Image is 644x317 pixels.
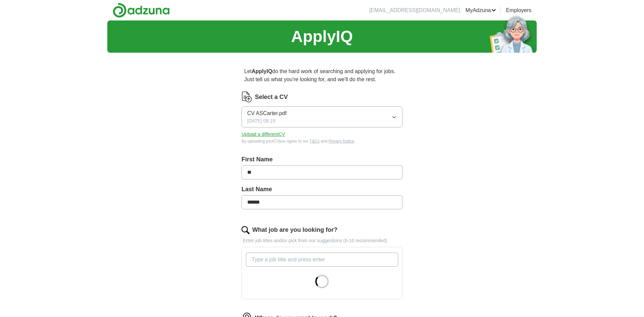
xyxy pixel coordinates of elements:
[241,131,285,138] button: Upload a differentCV
[329,139,355,144] a: Privacy Notice
[246,253,398,267] input: Type a job title and press enter
[252,225,337,234] label: What job are you looking for?
[113,3,170,18] img: Adzuna logo
[241,92,252,102] img: CV Icon
[241,226,250,234] img: search.png
[369,6,460,14] li: [EMAIL_ADDRESS][DOMAIN_NAME]
[255,93,288,102] label: Select a CV
[466,6,496,14] a: MyAdzuna
[241,138,402,144] div: By uploading your CV you agree to our and .
[241,155,402,164] label: First Name
[310,139,320,144] a: T&Cs
[291,24,353,49] h1: ApplyIQ
[241,237,402,244] p: Enter job titles and/or pick from our suggestions (6-10 recommended)
[247,117,275,124] span: [DATE] 08:19
[252,68,272,74] strong: ApplyIQ
[241,185,402,194] label: Last Name
[241,106,402,127] button: CV ASCarter.pdf[DATE] 08:19
[241,65,402,86] p: Let do the hard work of searching and applying for jobs. Just tell us what you're looking for, an...
[247,109,286,117] span: CV ASCarter.pdf
[506,6,531,14] a: Employers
